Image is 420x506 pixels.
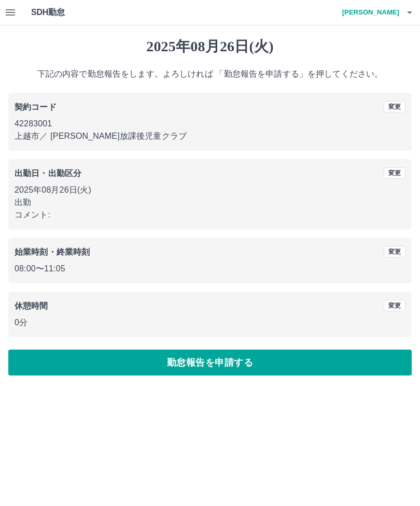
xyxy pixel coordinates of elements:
button: 勤怠報告を申請する [8,350,412,375]
button: 変更 [384,167,405,179]
p: 出勤 [15,196,405,209]
p: コメント: [15,209,405,221]
button: 変更 [384,246,405,257]
h1: 2025年08月26日(火) [8,38,412,55]
p: 2025年08月26日(火) [15,184,405,196]
b: 契約コード [15,103,57,111]
b: 休憩時間 [15,301,48,310]
p: 0分 [15,316,405,329]
p: 42283001 [15,118,405,130]
p: 08:00 〜 11:05 [15,263,405,275]
button: 変更 [384,300,405,311]
p: 上越市 ／ [PERSON_NAME]放課後児童クラブ [15,130,405,142]
b: 出勤日・出勤区分 [15,169,81,178]
p: 下記の内容で勤怠報告をします。よろしければ 「勤怠報告を申請する」を押してください。 [8,68,412,80]
b: 始業時刻・終業時刻 [15,248,90,256]
button: 変更 [384,101,405,112]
